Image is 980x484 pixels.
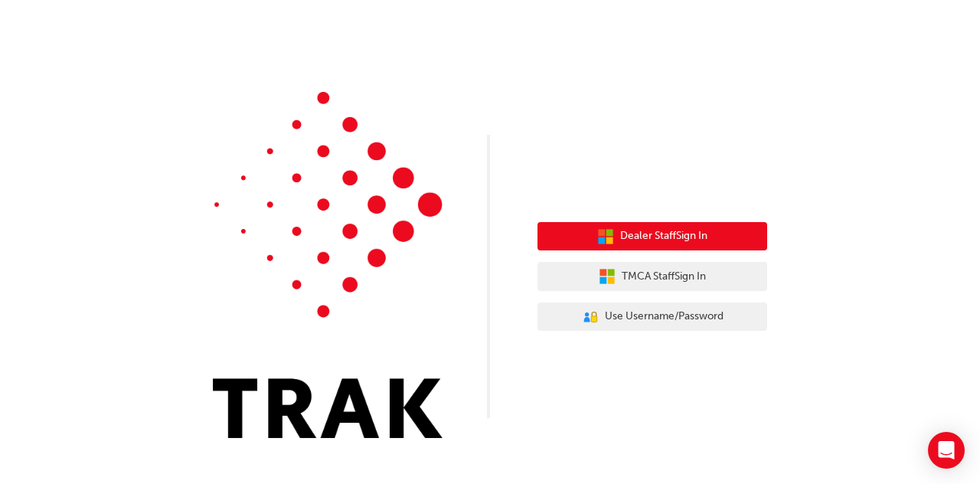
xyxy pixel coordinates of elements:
span: TMCA Staff Sign In [622,268,706,286]
div: Open Intercom Messenger [928,432,965,469]
span: Dealer Staff Sign In [620,227,707,245]
button: TMCA StaffSign In [537,262,767,291]
button: Use Username/Password [537,302,767,332]
button: Dealer StaffSign In [537,222,767,251]
span: Use Username/Password [605,308,724,325]
img: Trak [213,92,443,438]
